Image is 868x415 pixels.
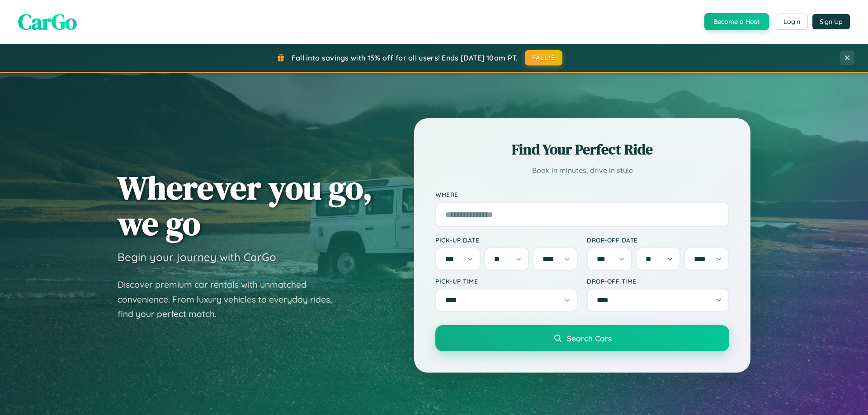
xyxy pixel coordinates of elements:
p: Book in minutes, drive in style [435,164,729,177]
p: Discover premium car rentals with unmatched convenience. From luxury vehicles to everyday rides, ... [118,277,344,322]
button: Become a Host [704,13,769,30]
label: Drop-off Time [587,277,729,285]
span: Fall into savings with 15% off for all users! Ends [DATE] 10am PT. [292,53,518,62]
label: Pick-up Date [435,236,578,244]
h1: Wherever you go, we go [118,170,373,241]
label: Pick-up Time [435,277,578,285]
button: FALL15 [525,50,563,65]
button: Sign Up [812,14,850,29]
button: Search Cars [435,325,729,351]
h2: Find Your Perfect Ride [435,140,729,159]
h3: Begin your journey with CarGo [118,250,276,264]
span: Search Cars [567,333,612,343]
span: CarGo [18,7,77,37]
label: Where [435,191,729,198]
label: Drop-off Date [587,236,729,244]
button: Login [776,14,808,30]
